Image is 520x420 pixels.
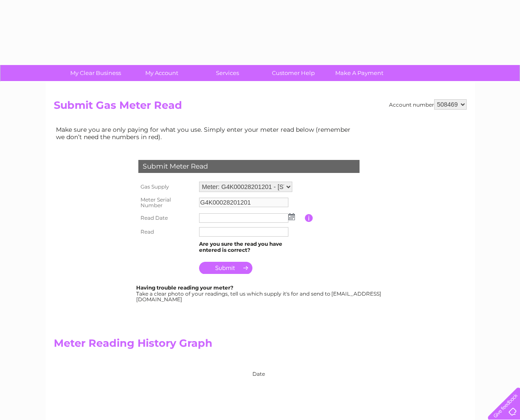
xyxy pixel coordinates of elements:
a: Customer Help [258,65,329,81]
h2: Meter Reading History Graph [54,337,357,354]
a: Make A Payment [324,65,395,81]
th: Read [136,225,197,239]
th: Gas Supply [136,179,197,194]
a: Services [192,65,263,81]
div: Take a clear photo of your readings, tell us which supply it's for and send to [EMAIL_ADDRESS][DO... [136,285,383,303]
img: ... [288,213,295,220]
a: My Clear Business [60,65,131,81]
b: Having trouble reading your meter? [136,284,233,291]
a: My Account [126,65,197,81]
td: Make sure you are only paying for what you use. Simply enter your meter read below (remember we d... [54,124,357,142]
div: Date [114,362,357,377]
input: Information [305,214,313,222]
div: Account number [389,99,467,110]
h2: Submit Gas Meter Read [54,99,467,116]
th: Read Date [136,211,197,225]
input: Submit [199,262,252,274]
div: Submit Meter Read [138,160,360,173]
td: Are you sure the read you have entered is correct? [197,239,305,255]
th: Meter Serial Number [136,194,197,212]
